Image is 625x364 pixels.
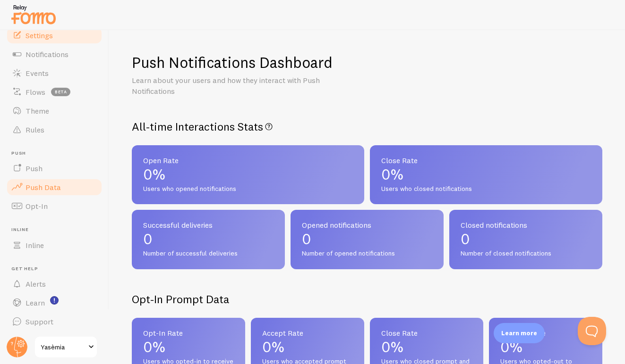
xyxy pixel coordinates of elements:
span: beta [51,88,70,96]
span: Number of opened notifications [302,249,432,258]
span: Close Rate [381,157,591,164]
a: Notifications [6,45,103,64]
p: 0% [500,339,591,355]
span: Notifications [26,50,68,59]
span: Closed notifications [461,221,591,229]
span: Push [11,150,103,157]
span: Learn [26,298,45,307]
span: Users who opened notifications [143,185,353,193]
span: Users who closed notifications [381,185,591,193]
span: Push Data [26,182,61,192]
span: Support [26,317,53,326]
span: Successful deliveries [143,221,274,229]
a: Push [6,159,103,178]
span: Inline [11,227,103,233]
p: 0 [461,232,591,247]
p: 0% [381,339,472,355]
span: Accept Rate [262,329,353,337]
div: Learn more [494,323,545,343]
span: Flows [26,87,45,97]
a: Inline [6,236,103,255]
a: Settings [6,26,103,45]
span: Get Help [11,266,103,272]
p: 0% [381,167,591,182]
span: Open Rate [143,157,353,164]
a: Support [6,312,103,331]
a: Push Data [6,178,103,197]
a: Rules [6,120,103,139]
span: Alerts [26,279,46,289]
h1: Push Notifications Dashboard [132,53,333,72]
h2: All-time Interactions Stats [132,119,602,134]
p: Learn about your users and how they interact with Push Notifications [132,75,359,97]
span: Opt-Out Rate [500,329,591,337]
p: 0 [143,232,274,247]
iframe: Help Scout Beacon - Open [578,317,606,345]
svg: <p>Watch New Feature Tutorials!</p> [50,296,59,305]
a: Events [6,64,103,83]
span: Opened notifications [302,221,432,229]
span: Number of closed notifications [461,249,591,258]
span: Push [26,164,43,173]
span: Opt-In [26,201,48,211]
a: Yasèmia [34,336,98,358]
p: 0% [143,339,234,355]
span: Opt-In Rate [143,329,234,337]
p: 0 [302,232,432,247]
a: Flows beta [6,83,103,101]
span: Number of successful deliveries [143,249,274,258]
span: Events [26,68,49,78]
a: Opt-In [6,197,103,215]
span: Rules [26,125,44,134]
p: Learn more [501,329,537,338]
span: Yasèmia [41,341,86,353]
a: Alerts [6,274,103,293]
span: Theme [26,106,49,116]
img: fomo-relay-logo-orange.svg [10,2,57,26]
span: Settings [26,31,53,40]
p: 0% [143,167,353,182]
span: Close Rate [381,329,472,337]
a: Learn [6,293,103,312]
p: 0% [262,339,353,355]
a: Theme [6,101,103,120]
h2: Opt-In Prompt Data [132,292,602,306]
span: Inline [26,240,44,250]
